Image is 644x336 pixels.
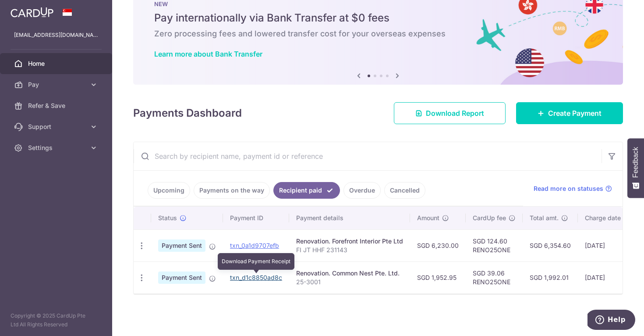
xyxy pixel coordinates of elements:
span: Payment Sent [158,239,205,252]
td: SGD 6,354.60 [523,229,578,261]
span: Home [28,59,86,68]
td: SGD 1,992.01 [523,261,578,293]
iframe: Opens a widget where you can find more information [587,310,635,332]
span: Read more on statuses [534,184,603,193]
a: Learn more about Bank Transfer [154,50,262,58]
a: Read more on statuses [534,184,612,193]
h4: Payments Dashboard [133,105,242,121]
td: SGD 6,230.00 [410,229,466,261]
span: CardUp fee [473,214,506,222]
p: FI JT HHF 231143 [296,246,403,254]
span: Payment Sent [158,272,205,284]
input: Search by recipient name, payment id or reference [134,142,602,170]
a: Upcoming [148,182,190,199]
span: Status [158,214,177,222]
p: [EMAIL_ADDRESS][DOMAIN_NAME] [14,31,98,39]
td: [DATE] [578,261,637,293]
p: 25-3001 [296,278,403,286]
h6: Zero processing fees and lowered transfer cost for your overseas expenses [154,29,602,39]
span: Feedback [632,147,640,178]
span: Support [28,122,86,131]
td: SGD 124.60 RENO25ONE [466,229,523,261]
td: SGD 39.06 RENO25ONE [466,261,523,293]
span: Amount [417,214,439,222]
a: txn_0a1d9707efb [230,242,279,249]
span: Settings [28,143,86,152]
td: [DATE] [578,229,637,261]
a: Payments on the way [194,182,270,199]
h5: Pay internationally via Bank Transfer at $0 fees [154,11,602,25]
span: Pay [28,80,86,89]
span: Download Report [426,108,484,118]
span: Refer & Save [28,101,86,110]
a: Overdue [343,182,381,199]
td: SGD 1,952.95 [410,261,466,293]
button: Feedback - Show survey [627,138,644,198]
span: Create Payment [548,108,602,118]
div: Renovation. Forefront Interior Pte Ltd [296,237,403,246]
a: Recipient paid [273,182,340,199]
a: txn_d1c8850ad8c [230,274,282,281]
th: Payment details [289,207,410,229]
th: Payment ID [223,207,289,229]
a: Download Report [394,102,506,124]
span: Charge date [585,214,621,222]
span: Total amt. [530,214,559,222]
img: CardUp [11,7,53,18]
div: Renovation. Common Nest Pte. Ltd. [296,269,403,278]
a: Cancelled [384,182,425,199]
p: NEW [154,0,602,7]
div: Download Payment Receipt [218,253,294,270]
a: Create Payment [516,102,623,124]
